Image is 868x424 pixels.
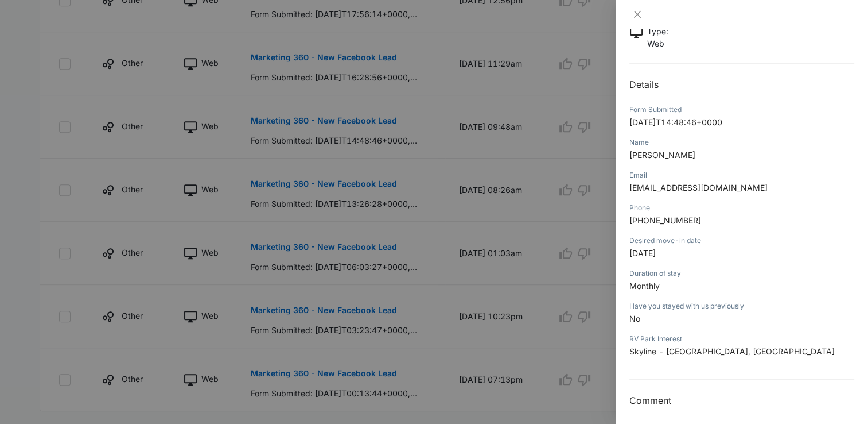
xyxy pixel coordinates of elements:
[629,248,656,258] span: [DATE]
[629,137,854,148] div: Name
[629,281,660,291] span: Monthly
[629,117,722,127] span: [DATE]T14:48:46+0000
[629,394,854,407] h3: Comment
[629,9,645,20] button: Close
[647,25,668,37] p: Type :
[629,334,854,344] div: RV Park Interest
[629,203,854,213] div: Phone
[629,78,854,91] h2: Details
[629,268,854,279] div: Duration of stay
[629,314,640,323] span: No
[633,10,642,19] span: close
[629,215,701,225] span: [PHONE_NUMBER]
[647,37,668,49] p: Web
[629,346,835,356] span: Skyline - [GEOGRAPHIC_DATA], [GEOGRAPHIC_DATA]
[629,150,695,160] span: [PERSON_NAME]
[629,170,854,180] div: Email
[629,236,854,246] div: Desired move-in date
[629,183,768,192] span: [EMAIL_ADDRESS][DOMAIN_NAME]
[629,301,854,311] div: Have you stayed with us previously
[629,105,854,115] div: Form Submitted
